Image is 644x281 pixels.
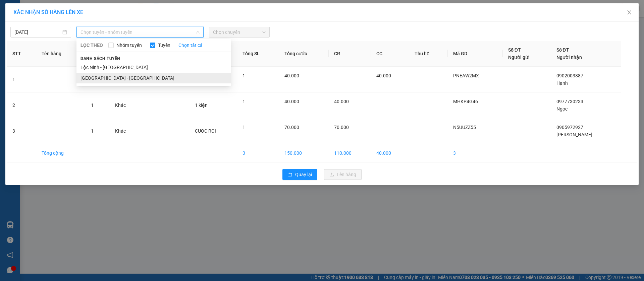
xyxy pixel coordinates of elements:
th: CR [329,41,371,67]
span: 1 [243,99,245,104]
span: 1 [91,128,94,134]
td: Tổng cộng [36,144,86,162]
span: Chọn tuyến - nhóm tuyến [80,27,200,37]
span: XÁC NHẬN SỐ HÀNG LÊN XE [13,9,83,15]
span: Ngọc [556,106,568,112]
span: 1 kiện [195,102,208,108]
span: Số ĐT [508,47,521,53]
span: 0902003887 [556,73,583,78]
li: [GEOGRAPHIC_DATA] - [GEOGRAPHIC_DATA] [76,73,231,83]
td: 1 [7,67,36,92]
span: rollback [288,172,292,178]
span: 70.000 [334,125,349,130]
span: 40.000 [284,99,299,104]
span: 0905972927 [556,125,583,130]
th: Thu hộ [409,41,448,67]
span: down [196,30,200,34]
input: 15/09/2025 [14,28,61,36]
span: Hạnh [556,80,568,86]
span: 1 [243,73,245,78]
th: Tên hàng [36,41,86,67]
span: MHKP4G46 [453,99,478,104]
span: Người nhận [556,55,582,60]
span: Tuyến [155,42,173,49]
span: Người gửi [508,55,530,60]
td: Khác [110,92,142,118]
span: [PERSON_NAME] [556,132,592,137]
span: 1 [91,102,94,108]
td: 40.000 [371,144,409,162]
td: 150.000 [279,144,329,162]
span: Danh sách tuyến [76,56,124,62]
span: PNEAW2MX [453,73,479,78]
a: Chọn tất cả [178,42,203,49]
span: 0977730233 [556,99,583,104]
td: 3 [7,118,36,144]
span: Quay lại [295,171,312,178]
span: close [627,10,632,15]
span: CUOC ROI [195,128,216,134]
td: 3 [237,144,279,162]
th: Mã GD [448,41,502,67]
span: Nhóm tuyến [114,42,145,49]
td: Khác [110,118,142,144]
button: Close [620,3,639,22]
span: LỌC THEO [80,42,103,49]
span: N5UUZZ55 [453,125,476,130]
th: STT [7,41,36,67]
span: 40.000 [334,99,349,104]
span: 1 [243,125,245,130]
button: uploadLên hàng [324,169,362,180]
th: Tổng SL [237,41,279,67]
li: Lộc Ninh - [GEOGRAPHIC_DATA] [76,62,231,73]
button: rollbackQuay lại [282,169,317,180]
span: 70.000 [284,125,299,130]
span: Chọn chuyến [213,27,266,37]
td: 110.000 [329,144,371,162]
th: Tổng cước [279,41,329,67]
th: CC [371,41,409,67]
span: Số ĐT [556,47,569,53]
td: 2 [7,92,36,118]
span: 40.000 [284,73,299,78]
td: 3 [448,144,502,162]
span: 40.000 [376,73,391,78]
